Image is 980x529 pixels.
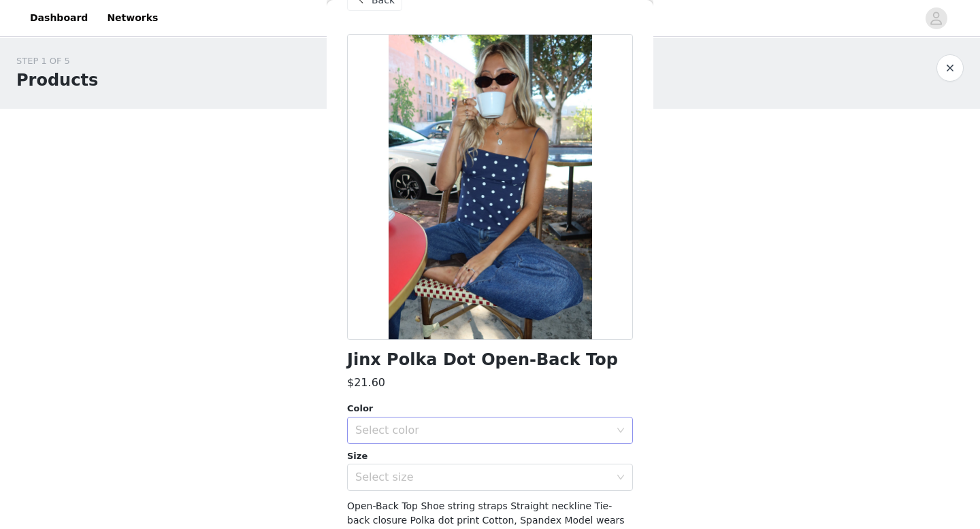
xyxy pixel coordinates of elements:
h1: Products [16,68,98,92]
div: Select size [355,471,610,484]
div: Select color [355,424,610,437]
div: avatar [930,7,943,29]
a: Networks [99,3,166,33]
div: Color [347,402,633,415]
a: Dashboard [22,3,96,33]
h1: Jinx Polka Dot Open-Back Top [347,351,618,369]
div: Size [347,449,633,463]
h3: $21.60 [347,375,385,391]
i: icon: down [617,426,625,436]
div: STEP 1 OF 5 [16,54,98,68]
i: icon: down [617,473,625,483]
